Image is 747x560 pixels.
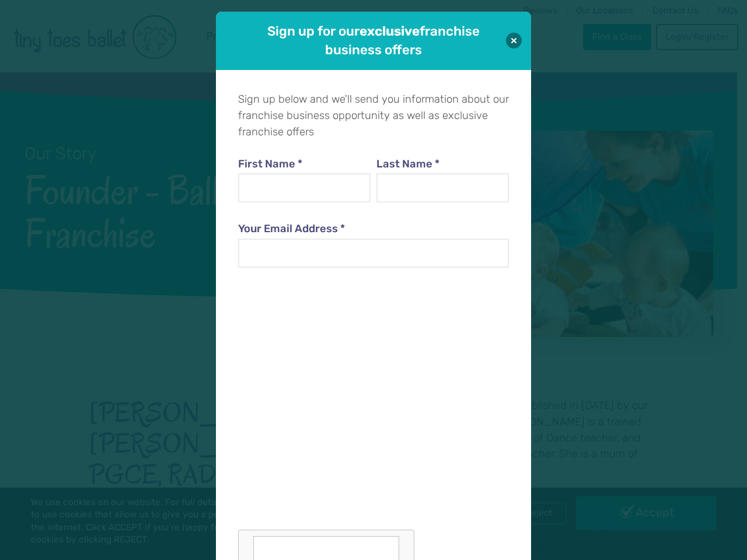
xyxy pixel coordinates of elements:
[238,92,509,140] p: Sign up below and we'll send you information about our franchise business opportunity as well as ...
[238,156,371,173] label: First Name *
[359,23,420,39] strong: exclusive
[376,156,509,173] label: Last Name *
[249,22,498,59] h1: Sign up for our franchise business offers
[238,221,509,237] label: Your Email Address *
